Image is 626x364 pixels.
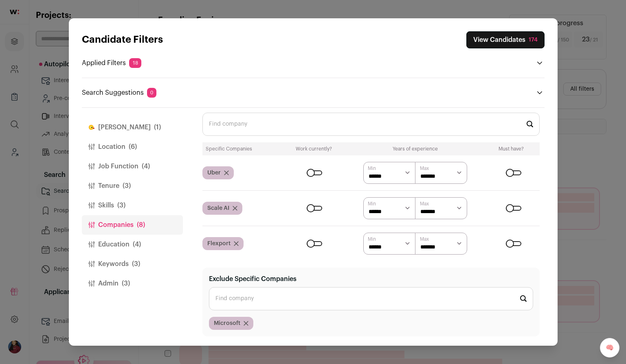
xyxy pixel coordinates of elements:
button: Location(6) [82,137,183,157]
span: 18 [129,58,141,68]
div: Must have? [486,146,536,152]
span: (3) [117,201,125,210]
div: Years of experience [351,146,480,152]
span: (4) [142,161,150,171]
span: (1) [154,122,161,132]
p: Applied Filters [82,58,141,68]
div: Specific Companies [206,146,277,152]
button: Keywords(3) [82,254,183,274]
label: Max [420,165,429,172]
input: Start typing... [202,113,540,136]
p: Search Suggestions [82,88,156,98]
span: (3) [122,279,130,288]
label: Min [368,201,376,207]
a: 🧠 [600,338,619,357]
button: Companies(8) [82,215,183,235]
label: Min [368,165,376,172]
strong: Candidate Filters [82,35,163,45]
span: Flexport [207,240,231,248]
span: Microsoft [214,319,240,327]
input: Start typing... [209,287,533,310]
button: Close search preferences [466,31,545,48]
button: Admin(3) [82,274,183,293]
span: (3) [132,259,140,269]
span: (6) [129,142,137,152]
button: Tenure(3) [82,176,183,196]
button: [PERSON_NAME](1) [82,118,183,137]
label: Min [368,236,376,242]
button: Education(4) [82,235,183,254]
span: (4) [133,240,141,249]
button: Job Function(4) [82,157,183,176]
label: Exclude Specific Companies [209,274,297,284]
span: 0 [147,88,156,98]
button: Open applied filters [535,58,545,68]
div: 174 [529,36,538,44]
label: Max [420,236,429,242]
span: (8) [137,220,145,230]
span: Uber [207,169,221,177]
span: (3) [123,181,131,191]
label: Max [420,201,429,207]
div: Work currently? [283,146,344,152]
span: Scale AI [207,204,229,212]
button: Skills(3) [82,196,183,215]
